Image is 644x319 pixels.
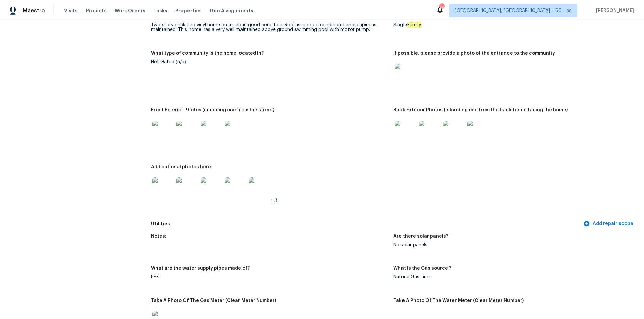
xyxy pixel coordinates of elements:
[151,165,211,169] h5: Add optional photos here
[585,220,633,228] span: Add repair scope
[151,220,582,227] h5: Utilities
[64,7,78,14] span: Visits
[151,266,250,271] h5: What are the water supply pipes made of?
[393,234,448,239] h5: Are there solar panels?
[582,218,636,230] button: Add repair scope
[593,7,634,14] span: [PERSON_NAME]
[151,108,274,112] h5: Front Exterior Photos (inlcuding one from the street)
[151,275,388,280] div: PEX
[115,7,145,14] span: Work Orders
[151,60,388,64] div: Not Gated (n/a)
[393,298,524,303] h5: Take A Photo Of The Water Meter (Clear Meter Number)
[175,7,202,14] span: Properties
[23,7,45,14] span: Maestro
[393,23,631,27] div: Single
[393,266,451,271] h5: What is the Gas source ?
[393,243,631,247] div: No solar panels
[151,51,264,56] h5: What type of community is the home located in?
[151,23,388,32] div: Two-story brick and vinyl home on a slab in good condition. Roof is in good condition. Landscapin...
[393,108,568,112] h5: Back Exterior Photos (inlcuding one from the back fence facing the home)
[439,4,444,11] div: 772
[151,234,166,239] h5: Notes:
[272,198,277,203] span: +3
[393,275,631,280] div: Natural Gas Lines
[407,22,421,28] em: Family
[210,7,253,14] span: Geo Assignments
[86,7,107,14] span: Projects
[455,7,562,14] span: [GEOGRAPHIC_DATA], [GEOGRAPHIC_DATA] + 60
[393,51,555,56] h5: If possible, please provide a photo of the entrance to the community
[153,8,167,13] span: Tasks
[151,298,276,303] h5: Take A Photo Of The Gas Meter (Clear Meter Number)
